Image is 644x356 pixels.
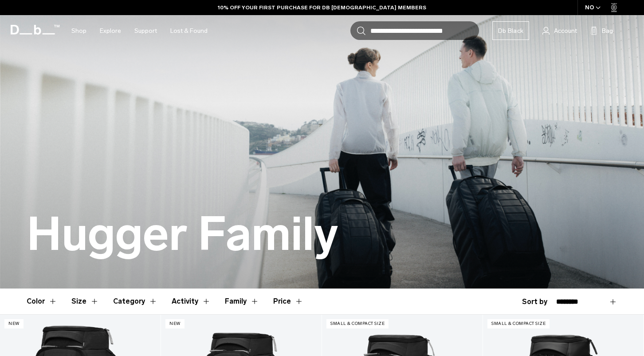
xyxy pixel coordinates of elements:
[134,15,157,47] a: Support
[590,25,613,36] button: Bag
[165,319,185,328] p: New
[27,289,57,314] button: Toggle Filter
[71,289,99,314] button: Toggle Filter
[326,319,389,328] p: Small & Compact Size
[113,289,157,314] button: Toggle Filter
[71,15,86,47] a: Shop
[170,15,208,47] a: Lost & Found
[273,289,303,314] button: Toggle Price
[172,289,211,314] button: Toggle Filter
[218,4,426,12] a: 10% OFF YOUR FIRST PURCHASE FOR DB [DEMOGRAPHIC_DATA] MEMBERS
[225,289,259,314] button: Toggle Filter
[602,26,613,36] span: Bag
[492,21,529,40] a: Db Black
[487,319,550,328] p: Small & Compact Size
[4,319,24,328] p: New
[27,209,338,260] h1: Hugger Family
[100,15,121,47] a: Explore
[554,26,577,36] span: Account
[65,15,214,47] nav: Main Navigation
[542,25,577,36] a: Account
